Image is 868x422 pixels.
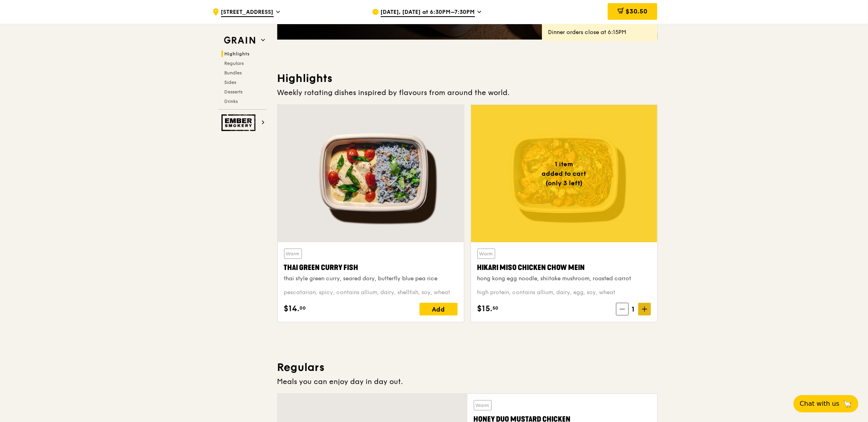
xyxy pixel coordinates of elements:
[800,399,839,409] span: Chat with us
[629,304,638,315] span: 1
[284,249,302,259] div: Warm
[277,87,658,98] div: Weekly rotating dishes inspired by flavours from around the world.
[843,399,852,409] span: 🦙
[284,303,300,315] span: $14.
[626,8,647,15] span: $30.50
[477,262,651,273] div: Hikari Miso Chicken Chow Mein
[225,80,237,85] span: Sides
[548,29,651,36] div: Dinner orders close at 6:15PM
[474,400,492,411] div: Warm
[225,89,243,95] span: Desserts
[284,275,458,283] div: thai style green curry, seared dory, butterfly blue pea rice
[477,249,495,259] div: Warm
[277,376,658,387] div: Meals you can enjoy day in day out.
[221,8,274,17] span: [STREET_ADDRESS]
[225,51,250,57] span: Highlights
[277,360,658,374] h3: Regulars
[420,303,458,316] div: Add
[225,70,242,76] span: Bundles
[284,262,458,273] div: Thai Green Curry Fish
[477,303,493,315] span: $15.
[300,305,306,311] span: 00
[477,275,651,283] div: hong kong egg noodle, shiitake mushroom, roasted carrot
[794,395,858,412] button: Chat with us🦙
[477,289,651,297] div: high protein, contains allium, dairy, egg, soy, wheat
[381,8,475,17] span: [DATE], [DATE] at 6:30PM–7:30PM
[221,33,258,48] img: Grain web logo
[284,289,458,297] div: pescatarian, spicy, contains allium, dairy, shellfish, soy, wheat
[225,61,244,66] span: Regulars
[277,71,658,86] h3: Highlights
[221,114,258,131] img: Ember Smokery web logo
[225,99,238,104] span: Drinks
[493,305,499,311] span: 50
